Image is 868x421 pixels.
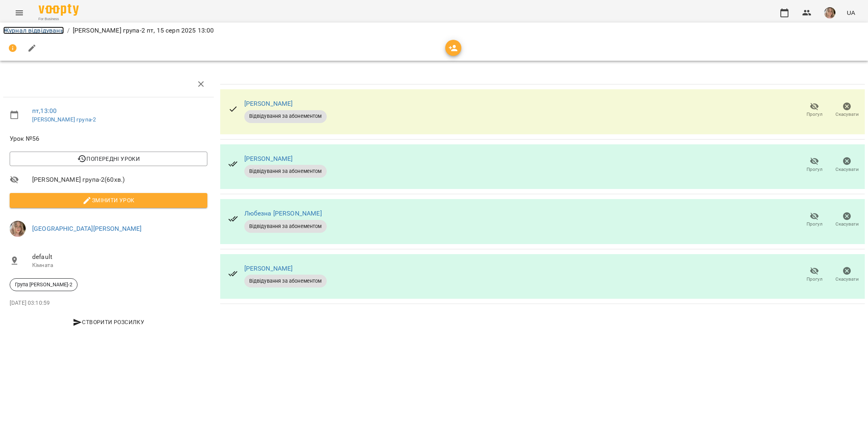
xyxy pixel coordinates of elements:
[843,5,858,20] button: UA
[32,225,141,232] a: [GEOGRAPHIC_DATA][PERSON_NAME]
[10,221,26,237] img: 96e0e92443e67f284b11d2ea48a6c5b1.jpg
[835,276,859,283] span: Скасувати
[244,265,293,272] a: [PERSON_NAME]
[835,111,859,118] span: Скасувати
[244,223,327,230] span: Відвідування за абонементом
[798,264,831,286] button: Прогул
[10,193,207,207] button: Змінити урок
[244,277,327,285] span: Відвідування за абонементом
[807,111,823,118] span: Прогул
[32,175,207,185] span: [PERSON_NAME] група-2 ( 60 хв. )
[835,166,859,173] span: Скасувати
[73,26,214,35] p: [PERSON_NAME] група-2 пт, 15 серп 2025 13:00
[3,26,865,35] nav: breadcrumb
[807,276,823,283] span: Прогул
[244,113,327,120] span: Відвідування за абонементом
[244,100,293,107] a: [PERSON_NAME]
[10,134,207,144] span: Урок №56
[807,221,823,228] span: Прогул
[798,154,831,176] button: Прогул
[32,261,207,269] p: Кімната
[3,27,64,34] a: Журнал відвідувань
[32,116,96,123] a: [PERSON_NAME] група-2
[10,3,29,23] button: Menu
[16,154,201,164] span: Попередні уроки
[798,99,831,121] button: Прогул
[798,209,831,231] button: Прогул
[10,281,77,288] span: Група [PERSON_NAME]-2
[67,26,70,35] li: /
[10,278,78,291] div: Група [PERSON_NAME]-2
[32,252,207,262] span: default
[831,264,863,286] button: Скасувати
[16,195,201,205] span: Змінити урок
[835,221,859,228] span: Скасувати
[244,168,327,175] span: Відвідування за абонементом
[10,315,207,329] button: Створити розсилку
[39,4,79,16] img: Voopty Logo
[32,107,57,115] a: пт , 13:00
[10,152,207,166] button: Попередні уроки
[807,166,823,173] span: Прогул
[831,209,863,231] button: Скасувати
[13,317,204,327] span: Створити розсилку
[39,16,79,22] span: For Business
[831,154,863,176] button: Скасувати
[244,155,293,162] a: [PERSON_NAME]
[244,209,322,217] a: Любезна [PERSON_NAME]
[847,8,855,17] span: UA
[831,99,863,121] button: Скасувати
[10,299,207,307] p: [DATE] 03:10:59
[824,7,835,18] img: 96e0e92443e67f284b11d2ea48a6c5b1.jpg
